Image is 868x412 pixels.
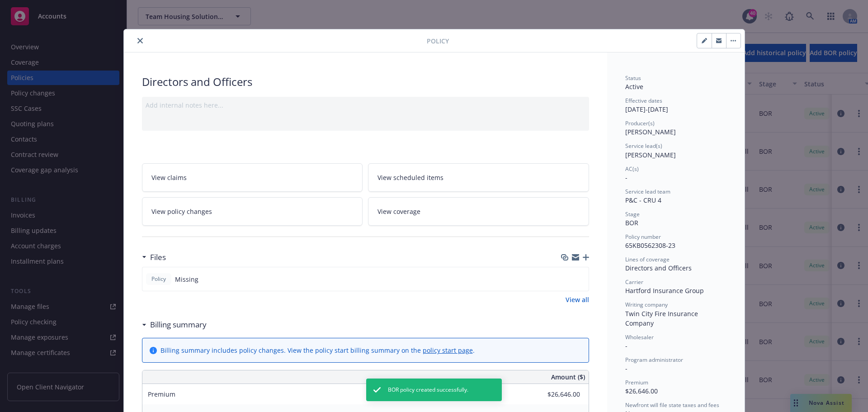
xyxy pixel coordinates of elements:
span: View coverage [377,207,420,216]
div: Directors and Officers [625,263,726,273]
span: Active [625,82,643,91]
span: Carrier [625,278,643,286]
span: Premium [625,379,648,386]
span: Effective dates [625,97,662,104]
span: [PERSON_NAME] [625,128,676,136]
a: View scheduled items [368,163,589,192]
span: Policy number [625,233,661,241]
span: $26,646.00 [625,387,658,395]
span: Twin City Fire Insurance Company [625,309,700,327]
span: View scheduled items [377,173,443,182]
span: Missing [175,275,198,284]
a: View all [566,295,589,304]
span: View claims [151,173,187,182]
span: Wholesaler [625,333,654,341]
span: Producer(s) [625,119,655,127]
span: Amount ($) [551,372,585,382]
div: Billing summary includes policy changes. View the policy start billing summary on the . [160,346,475,355]
span: Service lead team [625,188,670,195]
span: Policy [427,36,449,46]
div: [DATE] - [DATE] [625,97,726,114]
span: View policy changes [151,207,212,216]
span: Program administrator [625,356,683,364]
a: policy start page [423,346,473,355]
span: - [625,173,627,182]
span: BOR policy created successfully. [388,386,468,394]
div: Billing summary [142,319,207,331]
span: Hartford Insurance Group [625,286,704,295]
h3: Files [150,251,166,263]
a: View coverage [368,197,589,226]
span: - [625,341,627,350]
span: Premium [148,390,175,398]
button: close [135,35,146,46]
span: Writing company [625,301,668,308]
span: [PERSON_NAME] [625,151,676,159]
div: Add internal notes here... [146,100,585,110]
a: View policy changes [142,197,363,226]
h3: Billing summary [150,319,207,331]
span: Newfront will file state taxes and fees [625,401,719,409]
span: P&C - CRU 4 [625,196,661,204]
div: Directors and Officers [142,74,589,90]
input: 0.00 [527,388,585,401]
span: Status [625,74,641,82]
span: BOR [625,218,638,227]
span: Policy [150,275,168,283]
span: Lines of coverage [625,256,670,263]
span: Stage [625,210,640,218]
span: AC(s) [625,165,639,173]
div: Files [142,251,166,263]
span: 65KB0562308-23 [625,241,675,250]
span: - [625,364,627,373]
a: View claims [142,163,363,192]
span: Service lead(s) [625,142,662,150]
